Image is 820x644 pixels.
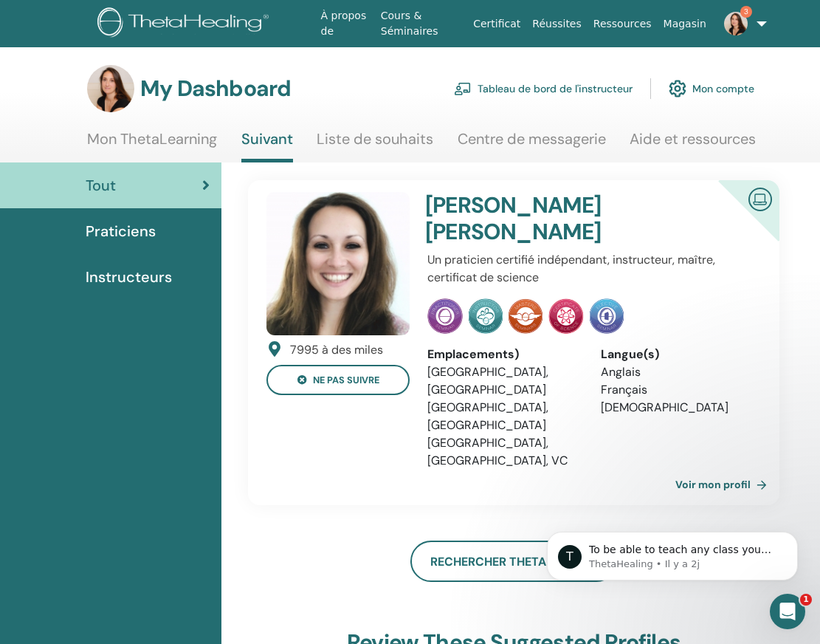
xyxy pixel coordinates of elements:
[770,594,805,629] iframe: Intercom live chat
[601,399,752,417] li: [DEMOGRAPHIC_DATA]
[86,266,172,288] span: Instructeurs
[86,220,156,242] span: Praticiens
[724,12,748,35] img: default.jpg
[427,399,579,434] li: [GEOGRAPHIC_DATA], [GEOGRAPHIC_DATA]
[601,346,752,363] div: Langue(s)
[140,75,291,102] h3: My Dashboard
[695,180,779,265] div: Instructeur en ligne certifié
[630,130,756,159] a: Aide et ressources
[410,541,617,582] a: Rechercher ThetaHealers
[669,72,754,105] a: Mon compte
[675,470,773,499] a: Voir mon profil
[87,65,134,112] img: default.jpg
[97,7,274,41] img: logo.png
[601,363,752,381] li: Anglais
[266,365,410,395] button: ne pas suivre
[427,346,579,363] div: Emplacements)
[458,130,606,159] a: Centre de messagerie
[743,182,778,215] img: Instructeur en ligne certifié
[266,192,410,335] img: default.jpg
[525,501,820,604] iframe: Intercom notifications message
[425,192,697,245] h4: [PERSON_NAME] [PERSON_NAME]
[317,130,433,159] a: Liste de souhaits
[315,2,375,45] a: À propos de
[800,594,812,606] span: 1
[375,2,467,45] a: Cours & Séminaires
[290,341,383,359] div: 7995 à des miles
[86,174,116,196] span: Tout
[669,76,686,101] img: cog.svg
[427,363,579,399] li: [GEOGRAPHIC_DATA], [GEOGRAPHIC_DATA]
[658,10,712,38] a: Magasin
[454,72,633,105] a: Tableau de bord de l'instructeur
[427,434,579,470] li: [GEOGRAPHIC_DATA], [GEOGRAPHIC_DATA], VC
[588,10,658,38] a: Ressources
[740,6,752,18] span: 3
[241,130,293,162] a: Suivant
[454,82,472,95] img: chalkboard-teacher.svg
[87,130,217,159] a: Mon ThetaLearning
[526,10,587,38] a: Réussites
[601,381,752,399] li: Français
[467,10,526,38] a: Certificat
[427,251,752,287] p: Un praticien certifié indépendant, instructeur, maître, certificat de science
